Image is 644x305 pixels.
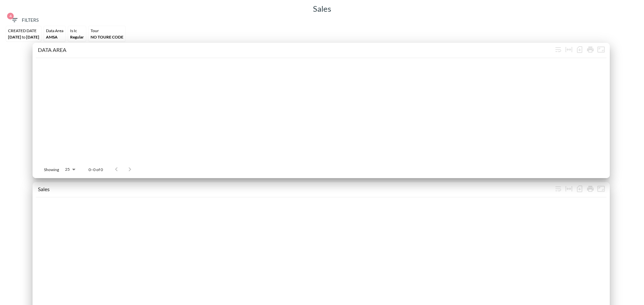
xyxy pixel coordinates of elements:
p: 0–0 of 0 [89,167,103,172]
div: Print [585,44,596,55]
div: Wrap text [553,183,563,194]
div: Data Area [46,28,63,33]
p: Showing [44,167,59,172]
button: Fullscreen [596,44,606,55]
div: Is Ic [70,28,84,33]
div: 25 [62,165,78,174]
span: Regular [70,34,84,40]
div: Number of rows selected for download: 0 [574,183,585,194]
div: Toggle table layout between fixed and auto (default: auto) [563,183,574,194]
div: Wrap text [553,44,563,55]
span: to [22,34,25,40]
span: 4 [7,13,14,19]
span: [DATE] [DATE] [8,34,39,40]
button: Fullscreen [596,183,606,194]
div: Print [585,183,596,194]
div: Number of rows selected for download: 0 [574,44,585,55]
div: Sales [38,186,553,192]
button: 4Filters [8,14,41,26]
div: CREATED DATE [8,28,39,33]
div: Toggle table layout between fixed and auto (default: auto) [563,44,574,55]
div: DATA AREA [38,47,553,53]
span: Filters [10,16,39,24]
span: AMSA [46,34,58,40]
h5: Sales [313,3,331,14]
div: Tour [91,28,123,33]
span: NO TOURE CODE [91,34,123,40]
